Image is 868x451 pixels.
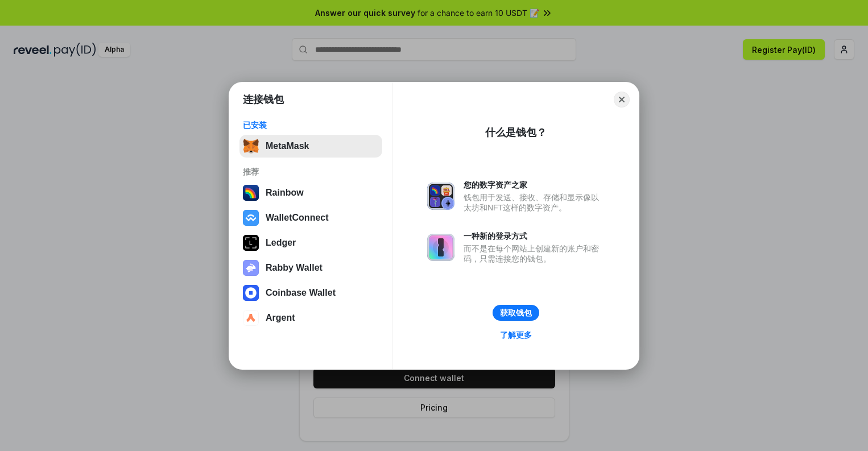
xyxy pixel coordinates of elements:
div: Ledger [266,238,296,248]
button: 获取钱包 [493,305,539,321]
div: 已安装 [243,120,379,130]
div: WalletConnect [266,213,329,223]
div: 您的数字资产之家 [464,180,605,190]
img: svg+xml,%3Csvg%20xmlns%3D%22http%3A%2F%2Fwww.w3.org%2F2000%2Fsvg%22%20fill%3D%22none%22%20viewBox... [427,183,454,210]
div: Coinbase Wallet [266,288,336,298]
div: 钱包用于发送、接收、存储和显示像以太坊和NFT这样的数字资产。 [464,192,605,213]
div: 什么是钱包？ [485,126,547,139]
button: WalletConnect [239,206,382,229]
button: Ledger [239,231,382,254]
img: svg+xml,%3Csvg%20xmlns%3D%22http%3A%2F%2Fwww.w3.org%2F2000%2Fsvg%22%20fill%3D%22none%22%20viewBox... [427,234,454,261]
img: svg+xml,%3Csvg%20xmlns%3D%22http%3A%2F%2Fwww.w3.org%2F2000%2Fsvg%22%20fill%3D%22none%22%20viewBox... [243,260,259,276]
h1: 连接钱包 [243,93,284,106]
div: 一种新的登录方式 [464,231,605,241]
div: 而不是在每个网站上创建新的账户和密码，只需连接您的钱包。 [464,243,605,264]
button: Coinbase Wallet [239,282,382,304]
div: 了解更多 [500,330,532,340]
div: MetaMask [266,141,309,151]
div: 推荐 [243,167,379,177]
img: svg+xml,%3Csvg%20width%3D%2228%22%20height%3D%2228%22%20viewBox%3D%220%200%2028%2028%22%20fill%3D... [243,310,259,326]
div: 获取钱包 [500,308,532,318]
button: Rainbow [239,181,382,204]
button: Argent [239,307,382,329]
button: Rabby Wallet [239,256,382,279]
div: Argent [266,313,295,323]
img: svg+xml,%3Csvg%20width%3D%2228%22%20height%3D%2228%22%20viewBox%3D%220%200%2028%2028%22%20fill%3D... [243,285,259,301]
img: svg+xml,%3Csvg%20fill%3D%22none%22%20height%3D%2233%22%20viewBox%3D%220%200%2035%2033%22%20width%... [243,138,259,154]
button: MetaMask [239,135,382,158]
img: svg+xml,%3Csvg%20width%3D%2228%22%20height%3D%2228%22%20viewBox%3D%220%200%2028%2028%22%20fill%3D... [243,210,259,226]
div: Rainbow [266,188,304,198]
img: svg+xml,%3Csvg%20width%3D%22120%22%20height%3D%22120%22%20viewBox%3D%220%200%20120%20120%22%20fil... [243,185,259,201]
img: svg+xml,%3Csvg%20xmlns%3D%22http%3A%2F%2Fwww.w3.org%2F2000%2Fsvg%22%20width%3D%2228%22%20height%3... [243,235,259,251]
div: Rabby Wallet [266,263,323,273]
button: Close [614,92,630,107]
a: 了解更多 [493,328,539,342]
